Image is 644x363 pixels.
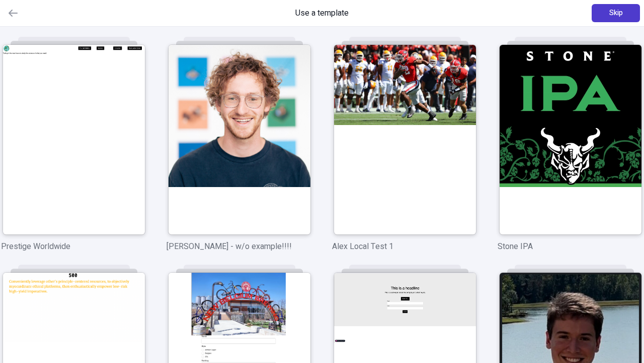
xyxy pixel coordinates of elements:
p: Prestige Worldwide [1,240,146,253]
p: Alex Local Test 1 [332,240,477,253]
p: [PERSON_NAME] - w/o example!!!! [167,240,312,253]
p: Stone IPA [498,240,643,253]
span: Skip [609,8,623,19]
button: Skip [592,4,640,22]
span: Use a template [295,7,349,19]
